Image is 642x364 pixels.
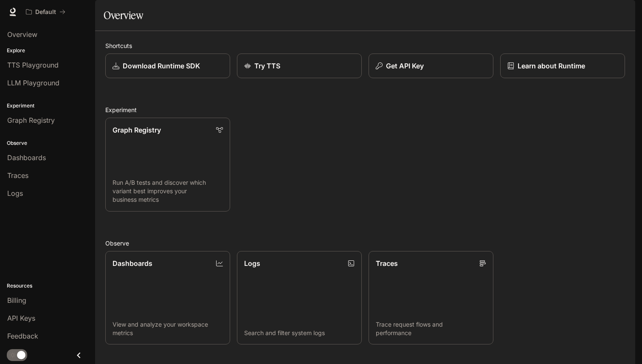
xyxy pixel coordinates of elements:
p: Run A/B tests and discover which variant best improves your business metrics [113,178,223,204]
h1: Overview [104,7,143,24]
a: Download Runtime SDK [105,54,230,78]
p: Graph Registry [113,125,161,135]
p: Dashboards [113,258,152,268]
h2: Shortcuts [105,41,625,50]
button: Get API Key [369,54,493,78]
a: Learn about Runtime [500,54,625,78]
h2: Observe [105,239,625,248]
p: Download Runtime SDK [123,61,200,71]
p: Traces [376,258,398,268]
a: Try TTS [237,54,362,78]
p: Trace request flows and performance [376,320,486,337]
a: DashboardsView and analyze your workspace metrics [105,251,230,345]
a: TracesTrace request flows and performance [369,251,493,345]
p: View and analyze your workspace metrics [113,320,223,337]
a: LogsSearch and filter system logs [237,251,362,345]
button: All workspaces [22,3,69,20]
p: Get API Key [386,61,424,71]
a: Graph RegistryRun A/B tests and discover which variant best improves your business metrics [105,118,230,212]
h2: Experiment [105,105,625,114]
p: Learn about Runtime [518,61,585,71]
p: Default [35,8,56,16]
p: Try TTS [254,61,280,71]
p: Logs [244,258,260,268]
p: Search and filter system logs [244,329,355,337]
